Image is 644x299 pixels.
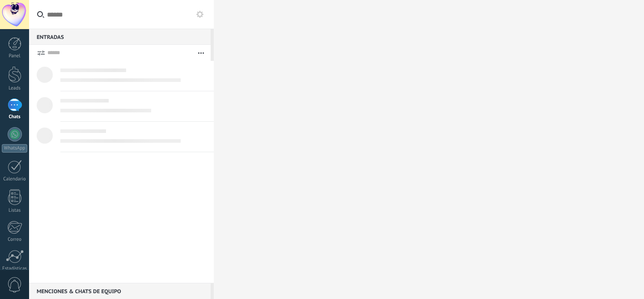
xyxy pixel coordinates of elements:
[2,144,27,153] div: WhatsApp
[2,208,28,214] div: Listas
[29,283,211,299] div: Menciones & Chats de equipo
[2,114,28,120] div: Chats
[2,237,28,243] div: Correo
[2,53,28,59] div: Panel
[2,176,28,182] div: Calendario
[29,29,211,45] div: Entradas
[2,85,28,91] div: Leads
[2,266,28,272] div: Estadísticas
